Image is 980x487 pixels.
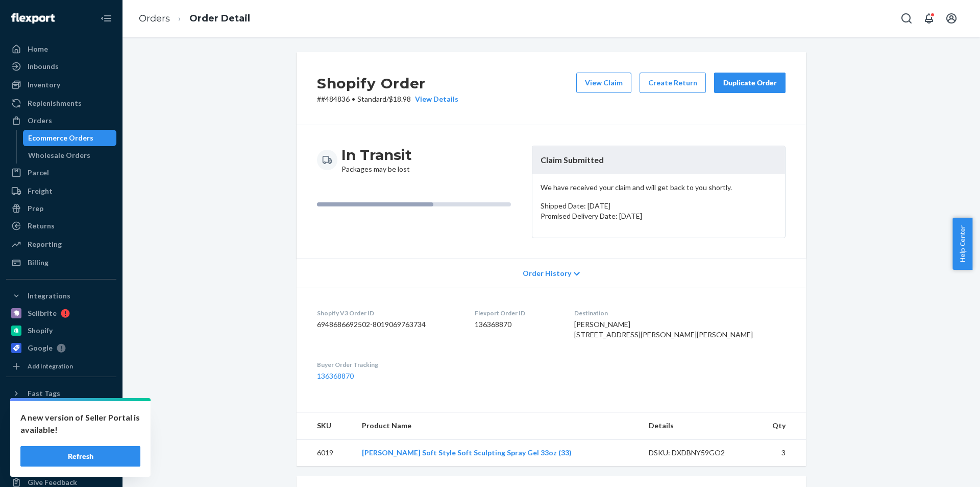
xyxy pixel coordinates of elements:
[28,326,53,336] div: Shopify
[6,360,116,373] a: Add Integration
[6,439,116,456] button: Talk to Support
[28,150,90,160] div: Wholesale Orders
[131,4,258,34] ol: breadcrumbs
[6,95,116,111] a: Replenishments
[317,73,458,94] h2: Shopify Order
[28,61,59,72] div: Inbounds
[952,218,972,270] button: Help Center
[28,308,57,318] div: Sellbrite
[6,183,116,199] a: Freight
[576,73,631,93] button: View Claim
[6,77,116,93] a: Inventory
[574,320,753,339] span: [PERSON_NAME] [STREET_ADDRESS][PERSON_NAME][PERSON_NAME]
[28,133,93,143] div: Ecommerce Orders
[723,78,777,88] div: Duplicate Order
[753,412,806,439] th: Qty
[317,360,458,369] dt: Buyer Order Tracking
[475,319,558,330] dd: 136368870
[6,305,116,321] a: Sellbrite
[28,221,55,231] div: Returns
[317,94,458,104] p: # #484836 / $18.98
[6,322,116,339] a: Shopify
[28,388,60,399] div: Fast Tags
[354,412,641,439] th: Product Name
[28,203,43,214] div: Prep
[297,439,354,467] td: 6019
[6,385,116,402] button: Fast Tags
[6,200,116,217] a: Prep
[317,372,354,380] a: 136368870
[411,94,458,104] button: View Details
[919,8,939,29] button: Open notifications
[28,258,48,268] div: Billing
[28,115,52,126] div: Orders
[6,41,116,57] a: Home
[317,319,458,330] dd: 6948686692502-8019069763734
[475,309,558,317] dt: Flexport Order ID
[714,73,786,93] button: Duplicate Order
[28,343,53,353] div: Google
[532,146,785,174] header: Claim Submitted
[6,165,116,181] a: Parcel
[915,456,970,482] iframe: Opens a widget where you can chat to one of our agents
[297,412,354,439] th: SKU
[896,8,917,29] button: Open Search Box
[28,168,49,178] div: Parcel
[357,95,386,103] span: Standard
[6,218,116,234] a: Returns
[189,13,250,24] a: Order Detail
[941,8,962,29] button: Open account menu
[23,147,117,164] a: Wholesale Orders
[541,201,777,211] p: Shipped Date: [DATE]
[352,95,355,103] span: •
[6,457,116,473] a: Help Center
[28,44,48,54] div: Home
[6,406,116,418] a: Add Fast Tag
[28,98,82,108] div: Replenishments
[6,254,116,271] a: Billing
[317,309,458,317] dt: Shopify V3 Order ID
[6,58,116,75] a: Inbounds
[6,422,116,438] a: Settings
[574,309,786,317] dt: Destination
[139,13,170,24] a: Orders
[541,182,777,193] p: We have received your claim and will get back to you shortly.
[753,439,806,467] td: 3
[641,412,753,439] th: Details
[23,130,117,146] a: Ecommerce Orders
[6,288,116,304] button: Integrations
[11,13,55,24] img: Flexport logo
[362,448,572,457] a: [PERSON_NAME] Soft Style Soft Sculpting Spray Gel 33oz (33)
[6,236,116,252] a: Reporting
[6,112,116,129] a: Orders
[28,239,62,249] div: Reporting
[541,211,777,221] p: Promised Delivery Date: [DATE]
[341,146,412,174] div: Packages may be lost
[28,362,73,370] div: Add Integration
[20,411,140,436] p: A new version of Seller Portal is available!
[28,291,70,301] div: Integrations
[640,73,706,93] button: Create Return
[6,340,116,356] a: Google
[649,448,745,458] div: DSKU: DXDBNY59GO2
[28,80,60,90] div: Inventory
[20,446,140,467] button: Refresh
[341,146,412,164] h3: In Transit
[96,8,116,29] button: Close Navigation
[523,268,571,279] span: Order History
[28,186,53,196] div: Freight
